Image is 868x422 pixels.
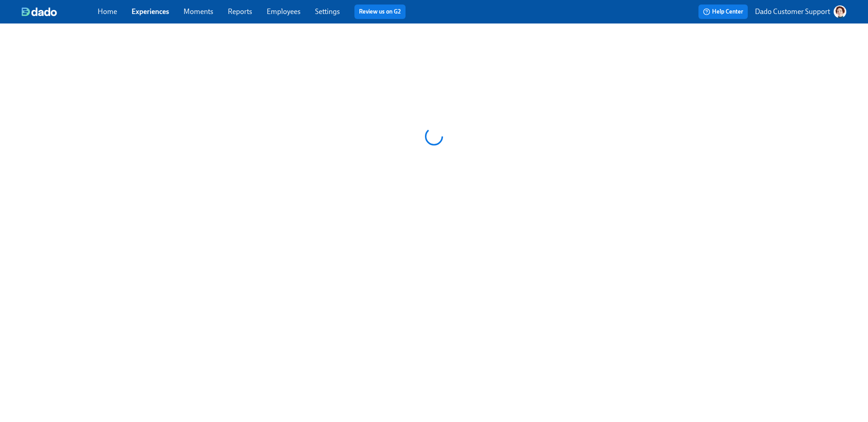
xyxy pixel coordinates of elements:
a: Home [98,7,117,16]
img: dado [22,7,57,16]
button: Review us on G2 [354,5,406,19]
a: Employees [267,7,301,16]
a: Reports [228,7,252,16]
span: Help Center [703,7,743,16]
button: Dado Customer Support [755,5,846,18]
button: Help Center [698,5,748,19]
img: AATXAJw-nxTkv1ws5kLOi-TQIsf862R-bs_0p3UQSuGH=s96-c [834,5,846,18]
a: Settings [315,7,340,16]
p: Dado Customer Support [755,7,830,17]
a: Review us on G2 [359,7,401,16]
a: Experiences [132,7,169,16]
a: dado [22,7,98,16]
a: Moments [184,7,213,16]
